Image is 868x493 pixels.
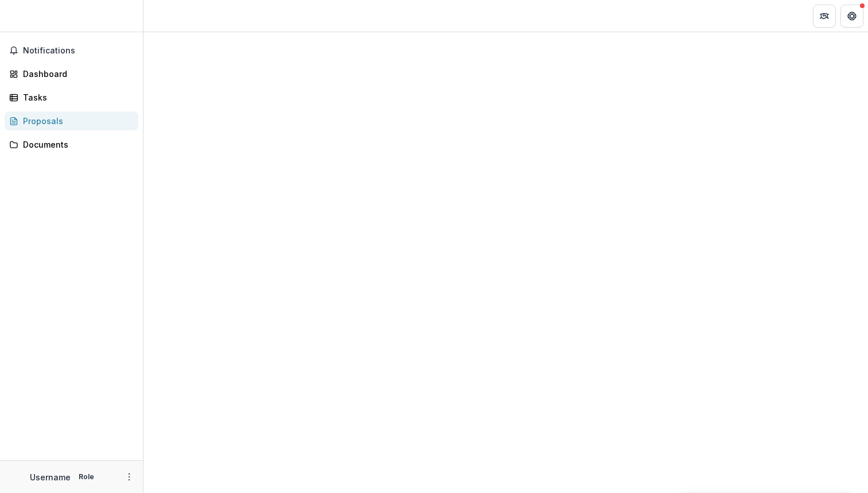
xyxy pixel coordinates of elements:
a: Tasks [5,88,138,107]
div: Tasks [23,91,129,103]
a: Documents [5,135,138,154]
div: Dashboard [23,68,129,80]
p: Username [30,471,71,483]
span: Notifications [23,46,134,56]
button: Partners [813,5,836,28]
a: Proposals [5,111,138,130]
a: Dashboard [5,64,138,83]
div: Documents [23,138,129,151]
button: Get Help [840,5,863,28]
button: More [122,470,136,484]
div: Proposals [23,115,129,127]
p: Role [75,472,98,482]
button: Notifications [5,41,138,60]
